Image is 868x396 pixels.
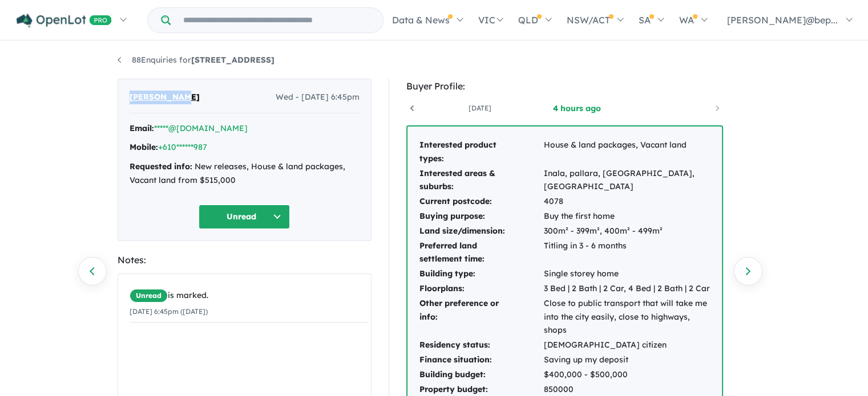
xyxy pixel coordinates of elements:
[419,166,543,195] td: Interested areas & suburbs:
[118,55,274,65] a: 88Enquiries for[STREET_ADDRESS]
[543,281,710,296] td: 3 Bed | 2 Bath | 2 Car, 4 Bed | 2 Bath | 2 Car
[199,205,290,229] button: Unread
[419,239,543,267] td: Preferred land settlement time:
[130,307,208,316] small: [DATE] 6:45pm ([DATE])
[419,209,543,224] td: Buying purpose:
[528,103,625,114] a: 4 hours ago
[543,209,710,224] td: Buy the first home
[419,296,543,338] td: Other preference or info:
[543,353,710,368] td: Saving up my deposit
[406,79,723,94] div: Buyer Profile:
[130,160,360,187] div: New releases, House & land packages, Vacant land from $515,000
[543,224,710,239] td: 300m² - 399m², 400m² - 499m²
[118,252,372,268] div: Notes:
[543,267,710,281] td: Single storey home
[419,194,543,209] td: Current postcode:
[727,14,838,26] span: [PERSON_NAME]@bep...
[276,91,360,104] span: Wed - [DATE] 6:45pm
[431,103,528,114] a: [DATE]
[118,54,751,67] nav: breadcrumb
[543,338,710,353] td: [DEMOGRAPHIC_DATA] citizen
[419,353,543,368] td: Finance situation:
[543,239,710,267] td: Titling in 3 - 6 months
[130,91,200,104] span: [PERSON_NAME]
[173,8,381,32] input: Try estate name, suburb, builder or developer
[17,14,112,28] img: Openlot PRO Logo White
[419,138,543,166] td: Interested product types:
[130,289,368,303] div: is marked.
[543,138,710,166] td: House & land packages, Vacant land
[419,368,543,382] td: Building budget:
[130,289,168,303] span: Unread
[419,338,543,353] td: Residency status:
[419,224,543,239] td: Land size/dimension:
[543,368,710,382] td: $400,000 - $500,000
[543,166,710,195] td: Inala, pallara, [GEOGRAPHIC_DATA], [GEOGRAPHIC_DATA]
[130,142,158,152] strong: Mobile:
[419,267,543,281] td: Building type:
[543,296,710,338] td: Close to public transport that will take me into the city easily, close to highways, shops
[130,161,192,172] strong: Requested info:
[543,194,710,209] td: 4078
[130,123,154,133] strong: Email:
[191,55,274,65] strong: [STREET_ADDRESS]
[419,281,543,296] td: Floorplans:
